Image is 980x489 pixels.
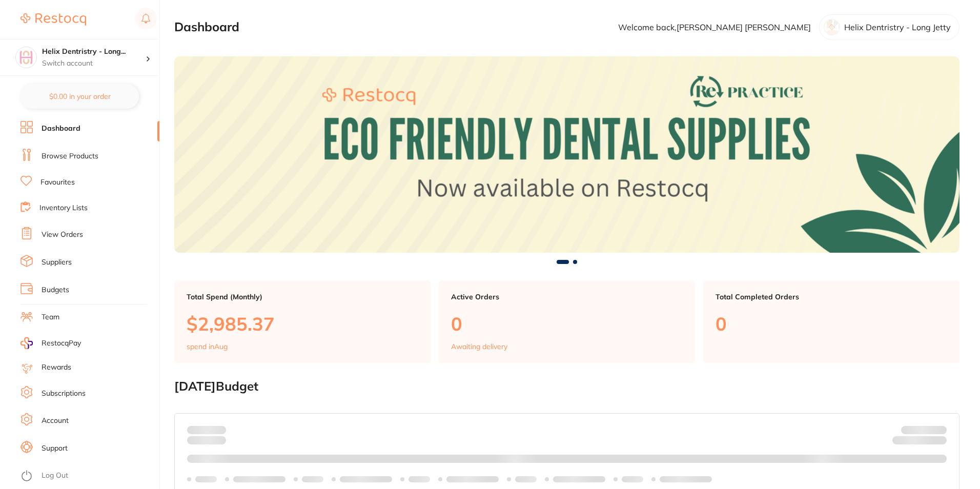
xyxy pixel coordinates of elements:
h4: Helix Dentristry - Long Jetty [42,47,146,57]
p: Labels extended [553,475,605,483]
p: Labels [302,475,323,483]
p: Labels extended [340,475,392,483]
p: $2,985.37 [187,313,418,334]
img: RestocqPay [21,337,33,349]
img: Restocq Logo [21,13,86,26]
a: Subscriptions [42,389,86,399]
strong: $0.00 [929,438,947,447]
a: Restocq Logo [21,8,86,31]
a: Team [42,312,59,322]
a: Dashboard [42,124,80,134]
a: Account [42,416,69,426]
button: Log Out [21,468,156,484]
a: Active Orders0Awaiting delivery [439,280,695,363]
span: RestocqPay [42,338,81,349]
strong: $0.00 [208,425,226,435]
a: Favourites [40,177,75,188]
p: Active Orders [451,293,683,301]
button: $0.00 in your order [21,84,139,109]
p: Budget: [901,426,947,434]
p: Remaining: [892,434,947,446]
p: Helix Dentristry - Long Jetty [844,23,951,32]
p: Welcome back, [PERSON_NAME] [PERSON_NAME] [618,23,811,32]
a: Inventory Lists [39,203,88,213]
p: Labels extended [446,475,499,483]
p: 0 [716,313,947,334]
p: Total Completed Orders [716,293,947,301]
a: View Orders [42,230,83,240]
h2: Dashboard [174,20,239,34]
img: Dashboard [174,56,959,253]
p: Labels [515,475,537,483]
p: Spent: [187,426,226,434]
p: Total Spend (Monthly) [187,293,418,301]
a: Log Out [42,471,68,481]
p: Labels [409,475,430,483]
p: spend in Aug [187,342,228,351]
a: Budgets [42,285,69,295]
p: 0 [451,313,683,334]
p: Labels extended [233,475,285,483]
p: Switch account [42,58,146,69]
a: Browse Products [42,151,98,161]
p: Awaiting delivery [451,342,507,351]
p: Labels [195,475,217,483]
p: month [187,434,226,446]
a: Suppliers [42,257,72,268]
img: Helix Dentristry - Long Jetty [16,47,36,68]
a: Rewards [42,362,71,373]
h2: [DATE] Budget [174,379,959,394]
a: Support [42,443,68,454]
p: Labels extended [660,475,712,483]
strong: $NaN [927,425,947,435]
a: Total Spend (Monthly)$2,985.37spend inAug [174,280,431,363]
a: Total Completed Orders0 [703,280,959,363]
p: Labels [622,475,643,483]
a: RestocqPay [21,337,81,349]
